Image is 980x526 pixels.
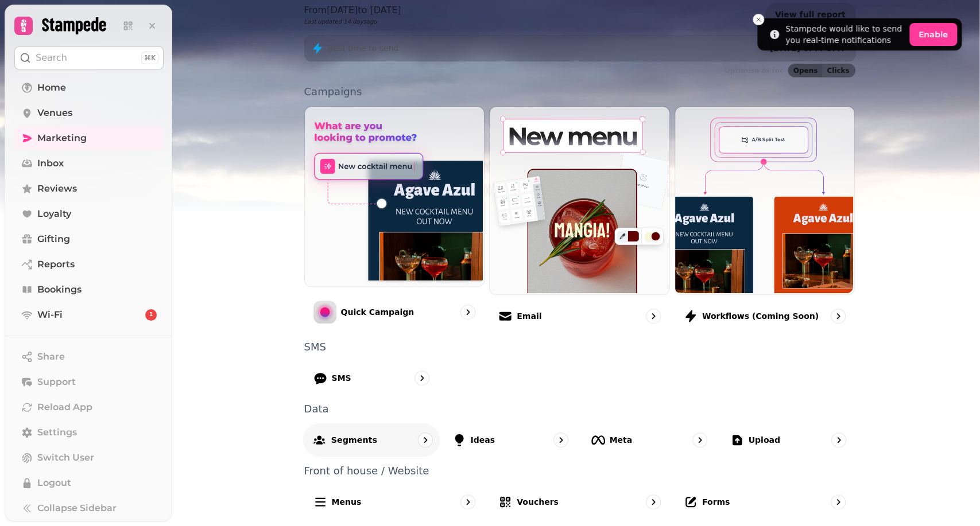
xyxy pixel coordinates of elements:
[36,51,67,65] p: Search
[517,496,559,508] p: Vouchers
[14,76,164,99] a: Home
[793,67,818,74] span: Opens
[37,283,82,297] span: Bookings
[674,106,854,293] img: Workflows (coming soon)
[304,106,483,285] img: Quick Campaign
[331,434,377,445] p: Segments
[909,23,957,46] button: Enable
[753,14,764,25] button: Close toast
[332,496,362,508] p: Menus
[694,434,706,446] svg: go to
[37,501,117,515] span: Collapse Sidebar
[37,426,77,439] span: Settings
[37,232,70,246] span: Gifting
[416,372,428,384] svg: go to
[517,310,541,322] p: Email
[14,303,164,326] a: Wi-Fi1
[832,310,844,322] svg: go to
[303,423,440,457] a: Segments
[14,177,164,200] a: Reviews
[304,342,855,352] p: SMS
[14,345,164,368] button: Share
[332,372,351,384] p: SMS
[14,46,164,69] button: Search⌘K
[14,446,164,469] button: Switch User
[304,404,855,414] p: Data
[14,102,164,124] a: Venues
[304,485,485,519] a: Menus
[37,258,75,271] span: Reports
[14,253,164,276] a: Reports
[419,434,431,445] svg: go to
[14,127,164,150] a: Marketing
[443,423,578,457] a: Ideas
[37,375,76,389] span: Support
[304,466,855,476] p: Front of house / Website
[37,451,94,465] span: Switch User
[14,152,164,175] a: Inbox
[304,3,401,17] p: From [DATE] to [DATE]
[14,202,164,225] a: Loyalty
[827,67,849,74] span: Clicks
[304,87,855,97] p: Campaigns
[489,106,670,333] a: EmailEmail
[37,81,66,95] span: Home
[37,182,77,196] span: Reviews
[462,306,474,318] svg: go to
[14,472,164,494] button: Logout
[788,64,823,77] button: Opens
[304,361,439,395] a: SMS
[555,434,567,446] svg: go to
[785,23,905,46] div: Stampede would like to send you real-time notifications
[14,396,164,419] button: Reload App
[610,434,633,446] p: Meta
[721,423,855,457] a: Upload
[14,228,164,251] a: Gifting
[37,400,92,414] span: Reload App
[14,371,164,393] button: Support
[304,17,401,26] p: Last updated 14 days ago
[37,308,63,322] span: Wi-Fi
[582,423,716,457] a: Meta
[489,106,668,293] img: Email
[833,434,845,446] svg: go to
[832,496,844,508] svg: go to
[37,207,71,221] span: Loyalty
[675,485,855,519] a: Forms
[14,278,164,301] a: Bookings
[489,485,670,519] a: Vouchers
[37,106,72,120] span: Venues
[749,434,780,446] p: Upload
[648,496,659,508] svg: go to
[471,434,495,446] p: Ideas
[141,52,158,64] div: ⌘K
[702,310,819,322] p: Workflows (coming soon)
[328,42,399,54] p: Best time to send
[702,496,730,508] p: Forms
[304,106,485,333] a: Quick CampaignQuick Campaign
[725,66,783,75] p: Optimise AI for
[462,496,474,508] svg: go to
[37,476,71,490] span: Logout
[822,64,854,77] button: Clicks
[149,311,153,319] span: 1
[675,106,855,333] a: Workflows (coming soon)Workflows (coming soon)
[37,157,64,170] span: Inbox
[765,3,855,26] a: View full report
[14,497,164,520] button: Collapse Sidebar
[648,310,659,322] svg: go to
[37,131,87,145] span: Marketing
[37,350,65,364] span: Share
[14,421,164,444] a: Settings
[341,306,415,318] p: Quick Campaign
